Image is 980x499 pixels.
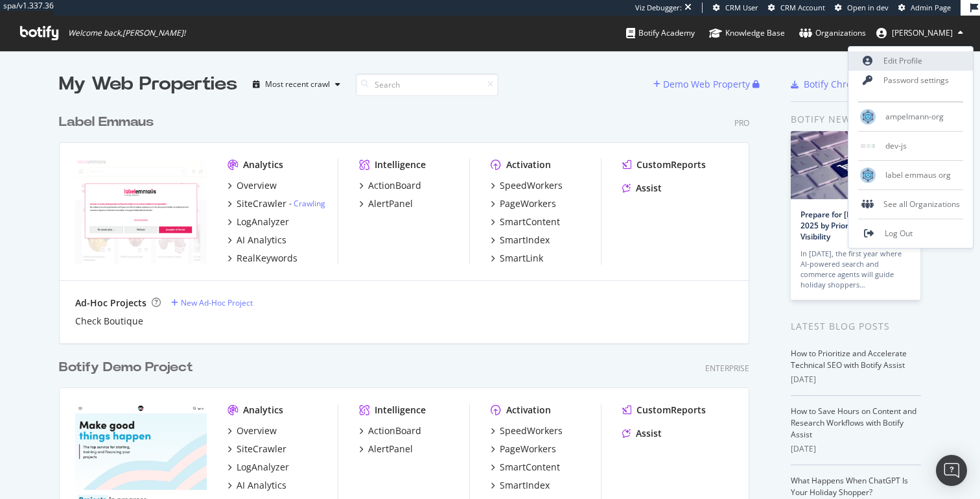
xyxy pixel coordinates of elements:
div: CustomReports [636,404,706,417]
a: Knowledge Base [709,16,785,51]
div: Botify Demo Project [59,358,193,377]
button: Most recent crawl [248,74,345,95]
div: SmartContent [500,215,560,228]
span: Open in dev [847,3,889,12]
img: label emmaus org [860,167,876,183]
div: Botify news [791,112,921,127]
span: CRM User [725,3,758,12]
div: Label Emmaus [59,113,154,132]
div: Assist [636,427,662,440]
a: Prepare for [DATE][DATE] 2025 by Prioritizing AI Search Visibility [800,209,909,242]
a: AI Analytics [227,234,286,247]
div: Assist [636,182,662,195]
div: Intelligence [375,158,426,171]
a: SmartIndex [491,234,550,247]
a: SiteCrawler- Crawling [227,197,325,210]
div: Activation [506,404,551,417]
div: SmartIndex [500,234,550,247]
div: RealKeywords [237,252,297,265]
button: Demo Web Property [653,74,752,95]
a: Password settings [848,71,973,90]
a: What Happens When ChatGPT Is Your Holiday Shopper? [791,475,908,498]
div: In [DATE], the first year where AI-powered search and commerce agents will guide holiday shoppers… [800,249,911,290]
a: Open in dev [835,3,889,13]
a: New Ad-Hoc Project [171,297,253,308]
a: LogAnalyzer [227,461,289,474]
div: SiteCrawler [237,197,286,210]
a: SmartContent [491,461,560,474]
a: Log Out [848,224,973,243]
a: PageWorkers [491,443,556,456]
input: Search [356,73,498,96]
a: Check Boutique [75,315,143,328]
div: [DATE] [791,443,921,455]
div: ActionBoard [368,424,421,437]
div: AlertPanel [368,443,413,456]
span: Thomas Grange [892,27,953,38]
div: Overview [237,179,277,192]
span: dev-js [885,140,907,151]
a: AlertPanel [359,197,413,210]
a: LogAnalyzer [227,215,289,228]
img: Label Emmaus [75,158,207,263]
img: Prepare for Black Friday 2025 by Prioritizing AI Search Visibility [791,131,920,199]
span: Log Out [885,228,913,239]
a: AI Analytics [227,479,286,492]
div: ActionBoard [368,179,421,192]
div: Activation [506,158,551,171]
a: Botify Academy [626,16,695,51]
span: label emmaus org [885,169,951,180]
div: Botify Academy [626,27,695,40]
div: AlertPanel [368,197,413,210]
div: Overview [237,424,277,437]
div: My Web Properties [59,71,237,97]
div: PageWorkers [500,443,556,456]
a: ActionBoard [359,424,421,437]
a: PageWorkers [491,197,556,210]
div: Analytics [243,158,283,171]
img: dev-js [860,144,876,147]
a: RealKeywords [227,252,297,265]
div: New Ad-Hoc Project [181,297,253,308]
div: - [289,198,325,209]
a: SmartContent [491,215,560,228]
div: LogAnalyzer [237,215,289,228]
img: ampelmann-org [860,109,876,125]
div: CustomReports [636,158,706,171]
span: Admin Page [911,3,951,12]
a: CustomReports [622,158,706,171]
span: CRM Account [780,3,825,12]
div: AI Analytics [237,234,286,247]
div: SmartIndex [500,479,550,492]
div: Latest Blog Posts [791,319,921,334]
a: CustomReports [622,404,706,417]
a: Overview [227,424,277,437]
a: SmartIndex [491,479,550,492]
div: SpeedWorkers [500,179,563,192]
div: LogAnalyzer [237,461,289,474]
div: [DATE] [791,374,921,385]
div: Open Intercom Messenger [936,455,967,486]
span: ampelmann-org [885,111,944,122]
div: Organizations [799,27,866,40]
a: Botify Demo Project [59,358,198,377]
div: SpeedWorkers [500,424,563,437]
a: Assist [622,427,662,440]
a: How to Save Hours on Content and Research Workflows with Botify Assist [791,406,916,440]
a: SmartLink [491,252,543,265]
div: SmartLink [500,252,543,265]
a: Organizations [799,16,866,51]
div: Demo Web Property [663,78,750,91]
div: Botify Chrome Plugin [804,78,895,91]
div: AI Analytics [237,479,286,492]
div: SmartContent [500,461,560,474]
div: Viz Debugger: [635,3,682,13]
div: SiteCrawler [237,443,286,456]
div: Knowledge Base [709,27,785,40]
button: [PERSON_NAME] [866,23,974,43]
a: Demo Web Property [653,79,752,90]
span: Welcome back, [PERSON_NAME] ! [68,28,185,38]
a: AlertPanel [359,443,413,456]
a: ActionBoard [359,179,421,192]
div: Ad-Hoc Projects [75,297,146,310]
